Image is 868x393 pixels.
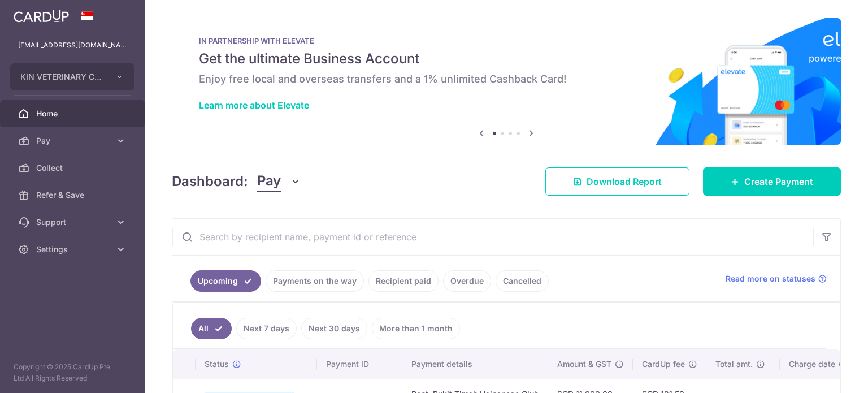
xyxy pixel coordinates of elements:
button: Pay [257,171,301,192]
a: Overdue [443,270,491,292]
a: Create Payment [703,167,841,196]
th: Payment details [402,349,548,379]
p: IN PARTNERSHIP WITH ELEVATE [199,36,814,45]
img: Renovation banner [172,18,841,145]
span: Refer & Save [36,189,111,201]
span: Charge date [789,359,835,370]
h5: Get the ultimate Business Account [199,50,814,68]
button: KIN VETERINARY CLINIC PTE. LTD. [10,63,134,90]
a: Next 7 days [236,318,297,339]
a: Upcoming [190,270,261,292]
th: Payment ID [317,349,402,379]
a: Read more on statuses [726,273,827,284]
a: Cancelled [496,270,549,292]
span: Amount & GST [557,359,611,370]
span: Total amt. [715,359,753,370]
a: All [191,318,232,339]
span: Pay [36,135,111,146]
input: Search by recipient name, payment id or reference [172,219,813,255]
span: KIN VETERINARY CLINIC PTE. LTD. [20,71,104,83]
img: CardUp [14,9,69,23]
span: Status [205,359,229,370]
a: Learn more about Elevate [199,100,309,111]
span: Support [36,217,111,228]
span: Home [36,108,111,119]
h6: Enjoy free local and overseas transfers and a 1% unlimited Cashback Card! [199,72,814,86]
span: Download Report [587,175,662,188]
span: Settings [36,244,111,255]
a: Payments on the way [266,270,364,292]
a: Next 30 days [301,318,367,339]
span: Read more on statuses [726,273,815,284]
span: Create Payment [744,175,813,188]
p: [EMAIL_ADDRESS][DOMAIN_NAME] [18,40,127,51]
a: More than 1 month [372,318,460,339]
span: CardUp fee [642,359,685,370]
span: Collect [36,162,111,174]
a: Recipient paid [368,270,439,292]
a: Download Report [545,167,689,196]
span: Pay [257,171,281,192]
h4: Dashboard: [172,171,248,192]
